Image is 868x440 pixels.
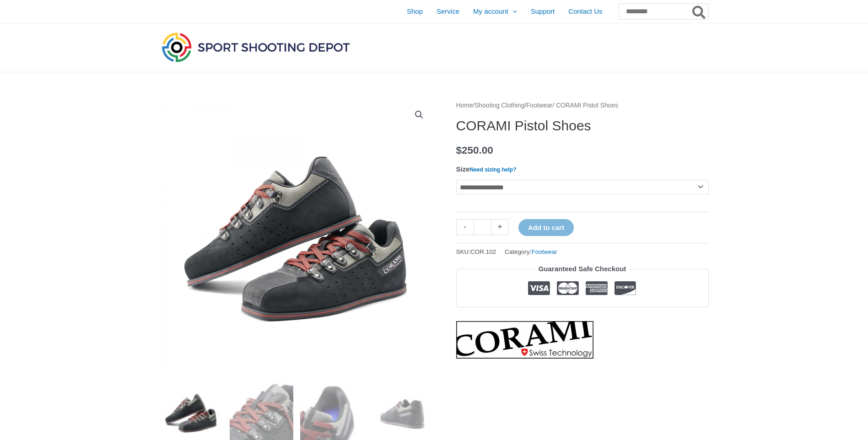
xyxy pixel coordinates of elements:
span: $ [456,145,462,156]
a: Footwear [526,102,553,109]
h1: CORAMI Pistol Shoes [456,118,709,134]
button: Search [690,4,708,19]
a: Need sizing help? [470,166,517,173]
img: CORAMI Pistol Shoes [160,100,434,374]
a: + [491,219,509,235]
bdi: 250.00 [456,145,493,156]
label: Size [456,165,517,173]
a: Footwear [532,248,557,255]
nav: Breadcrumb [456,100,709,112]
a: Home [456,102,473,109]
input: Product quantity [474,219,491,235]
span: SKU: [456,246,496,258]
legend: Guaranteed Safe Checkout [535,263,630,275]
a: Shooting Clothing [474,102,524,109]
img: Sport Shooting Depot [160,30,352,64]
span: COR.102 [470,248,496,255]
a: CORAMI [456,321,593,359]
a: - [456,219,474,235]
span: Category: [505,246,557,258]
a: View full-screen image gallery [411,107,427,123]
button: Add to cart [518,219,574,236]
